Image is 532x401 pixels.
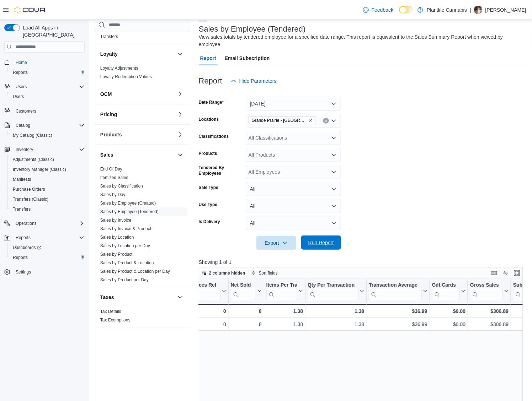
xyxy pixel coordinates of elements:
[16,60,27,65] span: Home
[230,307,261,315] div: 8
[331,118,337,124] button: Open list of options
[301,235,341,250] button: Run Report
[331,169,337,175] button: Open list of options
[1,106,87,116] button: Customers
[331,152,337,158] button: Open list of options
[490,269,499,277] button: Keyboard shortcuts
[100,131,122,138] h3: Products
[266,282,297,300] div: Items Per Transaction
[100,209,159,214] a: Sales by Employee (Tendered)
[16,108,36,114] span: Customers
[308,307,364,315] div: 1.38
[187,320,226,329] div: 0
[199,202,217,207] label: Use Type
[10,155,85,164] span: Adjustments (Classic)
[259,270,278,276] span: Sort fields
[176,50,185,58] button: Loyalty
[228,74,280,88] button: Hide Parameters
[470,282,503,300] div: Gross Sales
[199,185,218,190] label: Sale Type
[10,92,85,101] span: Users
[100,74,152,80] span: Loyalty Redemption Values
[266,282,303,300] button: Items Per Transaction
[199,165,243,176] label: Tendered By Employees
[13,167,66,172] span: Inventory Manager (Classic)
[474,6,483,14] div: Zach MacDonald
[13,132,52,138] span: My Catalog (Classic)
[10,155,57,164] a: Adjustments (Classic)
[16,269,31,275] span: Settings
[100,318,131,323] a: Tax Exemptions
[100,269,170,274] span: Sales by Product & Location per Day
[10,205,33,213] a: Transfers
[95,64,190,84] div: Loyalty
[100,111,175,118] button: Pricing
[100,66,138,71] a: Loyalty Adjustments
[100,166,122,172] span: End Of Day
[1,145,87,155] button: Inventory
[10,195,51,204] a: Transfers (Classic)
[199,259,526,266] p: Showing 1 of 1
[485,6,526,14] p: [PERSON_NAME]
[10,253,31,262] a: Reports
[10,92,27,101] a: Users
[10,131,85,140] span: My Catalog (Classic)
[10,243,85,252] span: Dashboards
[100,175,128,180] a: Itemized Sales
[199,99,224,105] label: Date Range
[13,219,39,228] button: Operations
[266,307,303,315] div: 1.38
[432,282,460,289] div: Gift Cards
[199,269,248,277] button: 2 columns hidden
[100,217,131,223] span: Sales by Invoice
[10,131,55,140] a: My Catalog (Classic)
[95,307,190,327] div: Taxes
[176,151,185,159] button: Sales
[13,196,48,202] span: Transfers (Classic)
[1,82,87,92] button: Users
[246,97,341,111] button: [DATE]
[10,165,69,174] a: Inventory Manager (Classic)
[309,118,313,123] button: Remove Grande Prairie - Cobblestone from selection in this group
[13,177,31,182] span: Manifests
[100,243,150,249] span: Sales by Location per Day
[100,252,133,257] a: Sales by Product
[100,209,159,215] span: Sales by Employee (Tendered)
[13,82,85,91] span: Users
[199,116,219,122] label: Locations
[266,282,297,289] div: Items Per Transaction
[1,233,87,243] button: Reports
[246,199,341,213] button: All
[100,269,170,274] a: Sales by Product & Location per Day
[7,194,87,204] button: Transfers (Classic)
[100,50,118,58] h3: Loyalty
[10,175,34,184] a: Manifests
[100,91,175,98] button: OCM
[10,68,85,77] span: Reports
[266,320,303,329] div: 1.38
[7,155,87,164] button: Adjustments (Classic)
[360,3,396,17] a: Feedback
[100,151,113,158] h3: Sales
[100,260,154,266] span: Sales by Product & Location
[16,235,31,240] span: Reports
[13,268,34,276] a: Settings
[249,116,316,124] span: Grande Prairie - Cobblestone
[200,51,216,65] span: Report
[10,175,85,184] span: Manifests
[100,294,114,301] h3: Taxes
[100,50,175,58] button: Loyalty
[10,185,48,194] a: Purchase Orders
[100,226,151,231] a: Sales by Invoice & Product
[100,175,128,180] span: Itemized Sales
[176,293,185,302] button: Taxes
[13,219,85,228] span: Operations
[230,282,261,300] button: Net Sold
[1,120,87,130] button: Catalog
[13,206,31,212] span: Transfers
[372,6,393,13] span: Feedback
[100,243,150,248] a: Sales by Location per Day
[13,145,36,154] button: Inventory
[100,151,175,158] button: Sales
[100,184,143,189] a: Sales by Classification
